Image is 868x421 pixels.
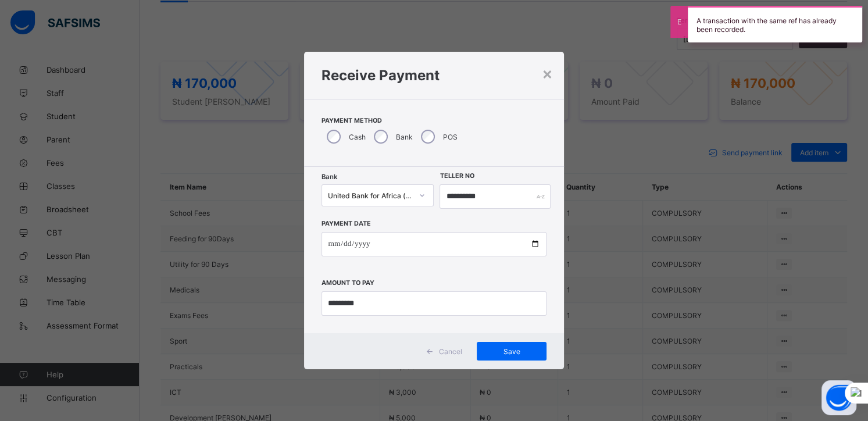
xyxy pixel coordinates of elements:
div: United Bank for Africa (UBA) - Intercontinental Connection Education [328,191,413,200]
label: Cash [349,133,366,141]
span: Cancel [438,347,462,356]
span: Payment Method [322,117,547,124]
label: POS [443,133,458,141]
div: × [541,63,552,83]
label: Payment Date [322,220,371,227]
span: Bank [322,173,337,181]
button: Open asap [821,380,856,415]
h1: Receive Payment [322,67,547,84]
label: Amount to pay [322,279,374,287]
label: Teller No [440,172,474,180]
div: A transaction with the same ref has already been recorded. [688,6,862,42]
span: Save [485,347,538,356]
label: Bank [396,133,413,141]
